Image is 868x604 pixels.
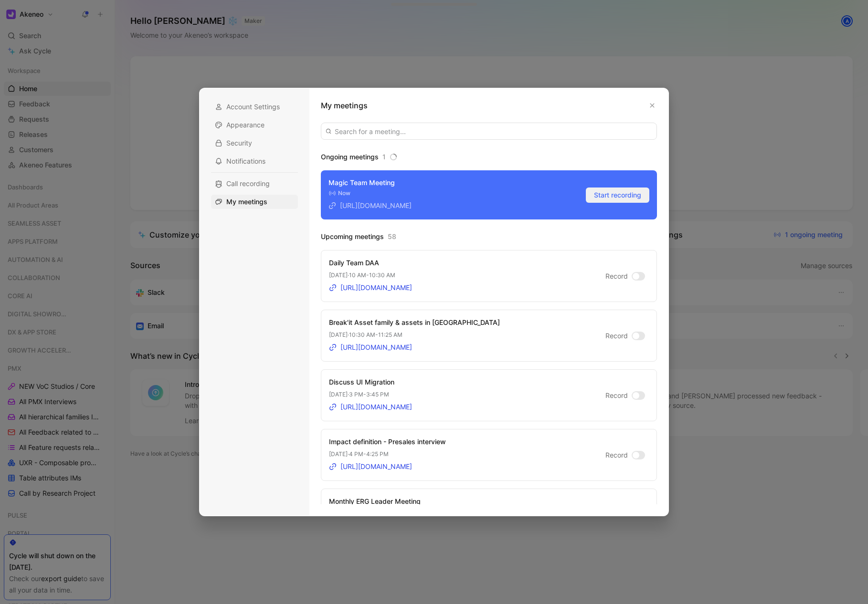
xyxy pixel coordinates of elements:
[329,342,412,353] a: [URL][DOMAIN_NAME]
[226,197,267,207] span: My meetings
[328,177,412,188] div: Magic Team Meeting
[329,461,412,472] a: [URL][DOMAIN_NAME]
[329,317,500,328] div: Break'it Asset family & assets in [GEOGRAPHIC_DATA]
[329,401,412,413] a: [URL][DOMAIN_NAME]
[388,231,396,242] span: 58
[329,496,421,507] div: Monthly ERG Leader Meeting
[605,330,628,342] span: Record
[226,156,265,166] span: Notifications
[329,449,446,459] p: [DATE] · 4 PM - 4:25 PM
[211,195,298,209] div: My meetings
[329,330,500,340] p: [DATE] · 10:30 AM - 11:25 AM
[226,138,252,148] span: Security
[211,100,298,114] div: Account Settings
[321,123,657,140] input: Search for a meeting...
[329,376,412,388] div: Discuss UI Migration
[329,271,412,280] p: [DATE] · 10 AM - 10:30 AM
[605,449,628,461] span: Record
[211,136,298,150] div: Security
[329,282,412,293] a: [URL][DOMAIN_NAME]
[329,390,412,399] p: [DATE] · 3 PM - 3:45 PM
[329,436,446,448] div: Impact definition - Presales interview
[382,151,386,163] span: 1
[211,177,298,191] div: Call recording
[321,231,657,242] h3: Upcoming meetings
[328,200,412,211] a: [URL][DOMAIN_NAME]
[605,271,628,282] span: Record
[321,100,368,111] h1: My meetings
[586,187,649,203] button: Start recording
[605,390,628,401] span: Record
[329,257,412,269] div: Daily Team DAA
[226,102,280,112] span: Account Settings
[211,118,298,132] div: Appearance
[226,120,265,130] span: Appearance
[328,188,412,198] div: Now
[594,189,641,201] span: Start recording
[211,154,298,168] div: Notifications
[226,179,270,188] span: Call recording
[321,151,657,163] h3: Ongoing meetings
